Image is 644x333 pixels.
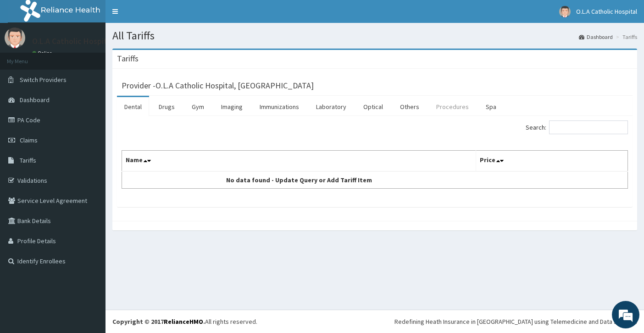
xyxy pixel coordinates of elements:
span: Switch Providers [20,76,67,84]
h3: Tariffs [117,55,139,63]
th: Price [476,151,628,172]
a: Drugs [151,97,182,116]
p: O.L.A Catholic Hospital [32,37,114,45]
span: O.L.A Catholic Hospital [576,7,637,16]
a: Dashboard [579,33,613,41]
a: Gym [184,97,211,116]
a: RelianceHMO [164,317,203,326]
th: Name [122,151,476,172]
img: User Image [559,6,571,17]
a: Dental [117,97,149,116]
strong: Copyright © 2017 . [112,317,205,326]
input: Search: [549,120,628,134]
a: Imaging [214,97,250,116]
div: Chat with us now [48,51,154,63]
h3: Provider - O.L.A Catholic Hospital, [GEOGRAPHIC_DATA] [122,82,314,90]
span: Tariffs [20,156,36,164]
label: Search: [526,120,628,134]
img: d_794563401_company_1708531726252_794563401 [17,46,37,69]
div: Minimize live chat window [150,5,172,27]
h1: All Tariffs [112,30,637,42]
textarea: Type your message and hit 'Enter' [5,229,175,262]
img: User Image [5,27,25,48]
a: Spa [478,97,504,116]
a: Online [32,50,54,56]
span: We're online! [53,105,127,197]
span: Claims [20,136,38,144]
a: Procedures [429,97,476,116]
a: Immunizations [252,97,306,116]
footer: All rights reserved. [105,310,644,333]
div: Redefining Heath Insurance in [GEOGRAPHIC_DATA] using Telemedicine and Data Science! [394,317,637,326]
a: Others [393,97,427,116]
a: Laboratory [309,97,354,116]
a: Optical [356,97,390,116]
span: Dashboard [20,96,50,104]
li: Tariffs [614,33,637,41]
td: No data found - Update Query or Add Tariff Item [122,171,476,189]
